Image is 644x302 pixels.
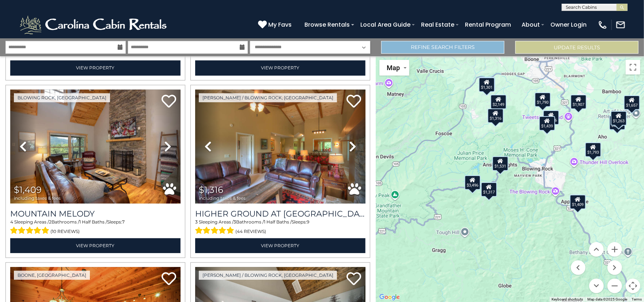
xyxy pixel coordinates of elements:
button: Move left [571,260,586,275]
a: About [518,18,543,31]
div: $1,657 [624,95,640,110]
span: including taxes & fees [14,196,61,200]
div: $2,139 [609,115,625,130]
button: Keyboard shortcuts [552,297,583,302]
span: Map data ©2025 Google [587,297,627,301]
button: Zoom in [607,242,622,257]
button: Update Results [515,41,639,54]
img: Google [378,293,402,302]
div: $1,439 [539,116,555,131]
span: 3 [234,219,236,225]
a: Owner Login [547,18,590,31]
div: $1,907 [571,94,587,109]
span: My Favs [268,20,292,29]
div: Sleeping Areas / Bathrooms / Sleeps: [10,219,181,236]
a: View Property [10,238,181,253]
a: Blowing Rock, [GEOGRAPHIC_DATA] [14,93,110,102]
div: $1,790 [535,92,551,107]
a: View Property [195,60,365,75]
button: Move right [607,260,622,275]
div: $1,557 [479,77,495,91]
button: Map camera controls [626,279,640,293]
div: $1,301 [479,77,495,92]
span: (44 reviews) [235,227,266,236]
a: Browse Rentals [301,18,353,31]
span: $1,316 [199,184,223,195]
div: $1,263 [610,111,626,125]
span: (10 reviews) [51,227,80,236]
img: thumbnail_163278700.jpeg [10,89,181,203]
div: $1,793 [585,142,601,157]
button: Change map style [379,60,409,76]
a: Mountain Melody [10,209,181,219]
a: View Property [10,60,181,75]
div: $1,316 [488,108,504,123]
span: 7 [122,219,125,225]
a: [PERSON_NAME] / Blowing Rock, [GEOGRAPHIC_DATA] [199,271,337,280]
button: Move up [589,242,604,257]
a: Add to favorites [346,271,361,287]
span: 1 Half Baths / [79,219,107,225]
img: White-1-2.png [18,14,170,36]
div: $3,496 [465,175,481,190]
span: 3 [195,219,198,225]
span: $1,409 [14,184,42,195]
span: 1 Half Baths / [264,219,292,225]
a: Local Area Guide [357,18,414,31]
div: $2,149 [490,94,506,109]
img: phone-regular-white.png [598,20,608,30]
img: mail-regular-white.png [615,20,626,30]
a: View Property [195,238,365,253]
span: 9 [307,219,309,225]
a: Open this area in Google Maps (opens a new window) [378,293,402,302]
div: $1,409 [570,195,586,209]
div: Sleeping Areas / Bathrooms / Sleeps: [195,219,365,236]
a: Real Estate [417,18,458,31]
button: Toggle fullscreen view [626,60,640,74]
div: $1,317 [481,182,497,197]
span: 2 [49,219,52,225]
a: Refine Search Filters [381,41,504,54]
img: thumbnail_163262157.jpeg [195,89,365,203]
div: $1,806 [543,110,559,125]
h3: Higher Ground at Yonahlossee [195,209,365,219]
a: Rental Program [461,18,515,31]
button: Zoom out [607,279,622,293]
a: Add to favorites [162,271,176,287]
a: [PERSON_NAME] / Blowing Rock, [GEOGRAPHIC_DATA] [199,93,337,102]
div: $1,531 [492,156,508,171]
span: Map [387,64,400,72]
a: Higher Ground at [GEOGRAPHIC_DATA] [195,209,365,219]
a: Add to favorites [346,94,361,110]
button: Move down [589,279,604,293]
a: Boone, [GEOGRAPHIC_DATA] [14,271,90,280]
a: Terms (opens in new tab) [632,297,642,301]
span: including taxes & fees [199,196,246,200]
span: 4 [10,219,13,225]
a: Add to favorites [162,94,176,110]
a: My Favs [258,20,293,30]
